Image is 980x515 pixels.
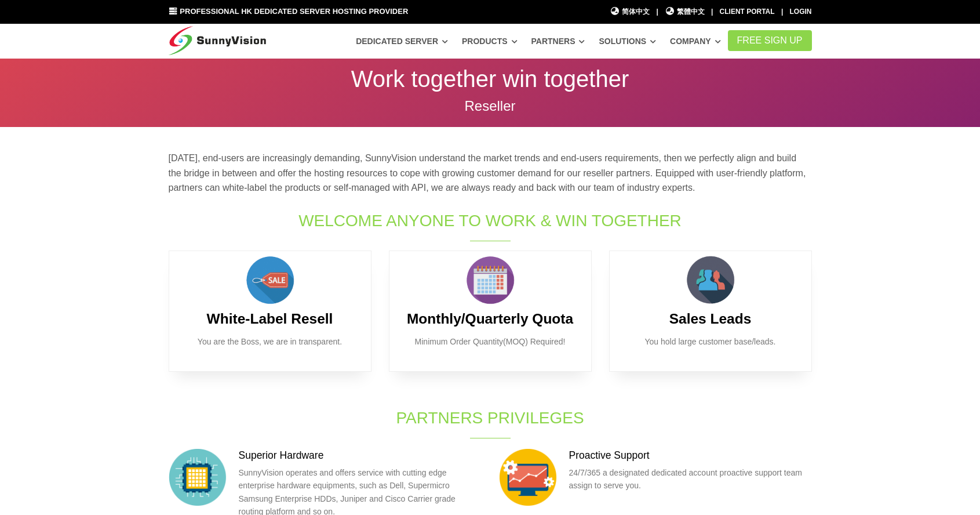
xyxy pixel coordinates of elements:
img: calendar.png [461,251,519,309]
p: You are the Boss, we are in transparent. [187,335,354,348]
a: Partners [531,31,585,52]
a: Client Portal [720,8,775,16]
p: Minimum Order Quantity(MOQ) Required! [407,335,574,348]
h1: Partners Privileges [297,407,683,429]
a: Products [462,31,518,52]
p: Reseller [169,99,812,113]
p: [DATE], end-users are increasingly demanding, SunnyVision understand the market trends and end-us... [169,151,812,195]
a: Solutions [599,31,656,52]
a: FREE Sign Up [728,30,812,51]
b: Sales Leads [669,311,752,327]
h3: Superior Hardware [239,448,482,463]
span: Professional HK Dedicated Server Hosting Provider [180,7,408,16]
h1: Welcome Anyone to Work & Win Together [297,209,683,232]
img: sales.png [241,251,299,309]
a: 简体中文 [610,6,650,17]
b: White-Label Resell [207,311,333,327]
a: Dedicated Server [356,31,448,52]
p: You hold large customer base/leads. [627,335,794,348]
p: Work together win together [169,67,812,90]
a: 繁體中文 [665,6,705,17]
li: | [656,6,658,17]
p: 24/7/365 a designated dedicated account proactive support team assign to serve you. [569,466,812,492]
a: Company [670,31,721,52]
b: Monthly/Quarterly Quota [407,311,573,327]
img: hardware.png [169,448,227,506]
li: | [781,6,783,17]
img: customer.png [682,251,739,309]
a: Login [790,8,812,16]
li: | [711,6,713,17]
img: support.png [499,448,557,506]
h3: Proactive Support [569,448,812,463]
